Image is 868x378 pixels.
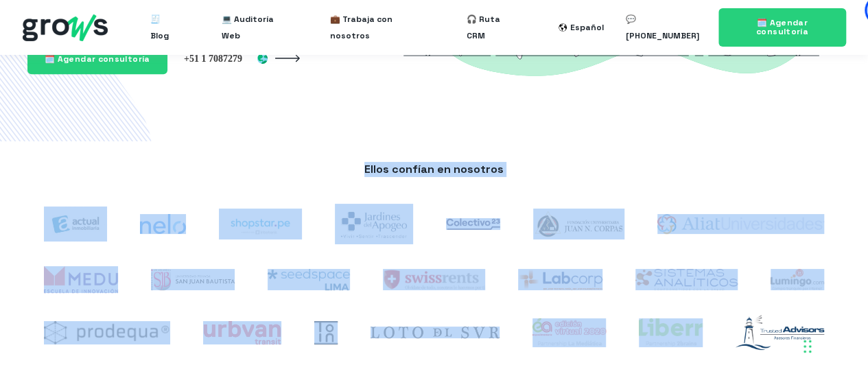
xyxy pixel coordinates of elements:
[657,214,824,235] img: aliat-universidades
[44,266,118,293] img: Medu Academy
[626,5,701,49] a: 💬 [PHONE_NUMBER]
[203,321,281,344] img: Urbvan
[44,206,107,242] img: actual-inmobiliaria
[756,17,808,37] span: 🗓️ Agendar consultoría
[45,54,150,64] span: 🗓️ Agendar consultoría
[27,45,167,74] a: 🗓️ Agendar consultoría
[151,269,235,290] img: UPSJB
[718,8,845,47] a: 🗓️ Agendar consultoría
[335,204,414,244] img: jardines-del-apogeo
[799,312,868,378] iframe: Chat Widget
[44,321,170,344] img: prodequa
[736,315,824,350] img: logo-trusted-advisors-marzo2021
[635,269,738,290] img: Sistemas analíticos
[639,318,702,347] img: liberr
[446,218,500,230] img: co23
[268,269,351,290] img: Seedspace Lima
[532,318,607,347] img: expoalimentaria
[799,312,868,378] div: Widget de chat
[570,19,604,36] div: Español
[219,209,301,239] img: shoptarpe
[467,5,515,49] a: 🎧 Ruta CRM
[804,326,812,367] div: Arrastrar
[771,269,824,290] img: Lumingo
[27,162,841,177] p: Ellos confían en nosotros
[518,269,603,290] img: Labcorp
[150,5,178,49] a: 🧾 Blog
[371,327,499,338] img: Loto del sur
[222,5,286,49] a: 💻 Auditoría Web
[314,321,338,344] img: Toin
[330,5,423,49] a: 💼 Trabaja con nosotros
[184,52,268,64] img: Perú +51 1 7087279
[140,214,186,235] img: nelo
[23,14,108,41] img: grows - hubspot
[383,269,484,290] img: SwissRents
[533,209,624,239] img: logo-Corpas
